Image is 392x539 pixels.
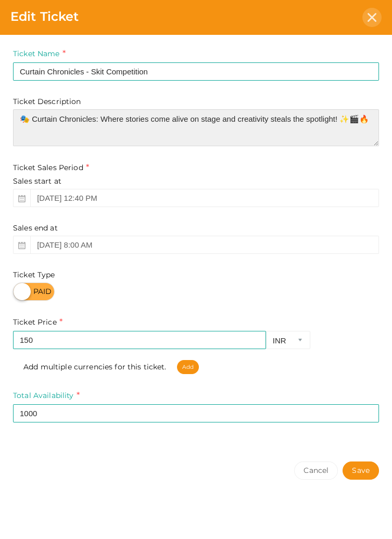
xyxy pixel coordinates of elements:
button: Save [343,461,379,480]
label: Ticket Name [13,48,66,60]
label: Sales end at [13,223,58,233]
span: Add [177,360,199,374]
input: Amount [13,331,266,349]
span: Edit Ticket [10,9,79,24]
label: Ticket Type [13,269,55,280]
label: Sales start at [13,176,61,186]
label: Total Availability [13,390,80,402]
label: Ticket Price [13,316,62,328]
input: Availability [13,404,379,422]
span: Add multiple currencies for this ticket. [23,362,199,371]
input: Ticket Name [13,62,379,81]
label: Ticket Sales Period [13,162,89,174]
label: Ticket Description [13,96,81,107]
button: Cancel [294,461,338,480]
